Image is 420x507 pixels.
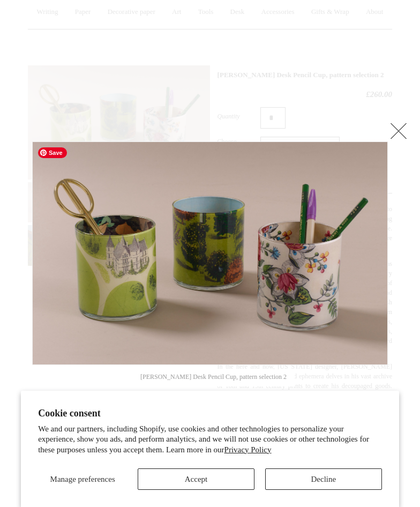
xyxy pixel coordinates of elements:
span: Manage preferences [50,475,115,483]
td: [PERSON_NAME] Desk Pencil Cup, pattern selection 2 [140,369,287,386]
button: Accept [138,468,254,490]
h2: Cookie consent [38,408,382,419]
span: Save [38,147,67,158]
button: Decline [265,468,382,490]
button: Manage preferences [38,468,127,490]
a: Privacy Policy [224,445,272,454]
img: John Derian Desk Pencil Cup, pattern selection 2 [33,142,387,364]
p: We and our partners, including Shopify, use cookies and other technologies to personalize your ex... [38,424,382,456]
